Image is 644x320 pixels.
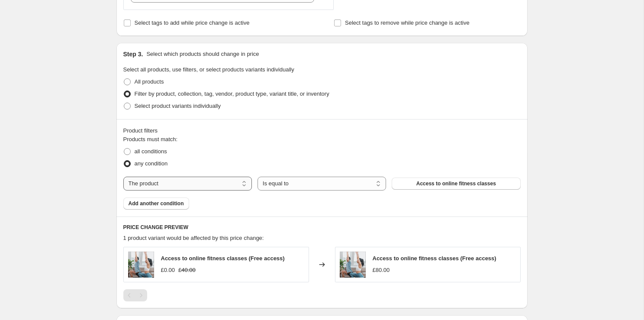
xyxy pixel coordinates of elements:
span: Select tags to remove while price change is active [345,19,470,26]
span: Filter by product, collection, tag, vendor, product type, variant title, or inventory [135,91,329,97]
span: all conditions [135,148,167,155]
nav: Pagination [123,289,147,301]
img: Bioniq_fitness_content_80x.jpg [340,252,366,278]
span: Select tags to add while price change is active [135,19,250,26]
span: Add another condition [129,200,184,207]
span: Access to online fitness classes (Free access) [373,255,496,262]
h6: PRICE CHANGE PREVIEW [123,224,521,231]
span: Select product variants individually [135,103,221,109]
div: £0.00 [161,266,175,275]
span: 1 product variant would be affected by this price change: [123,235,264,241]
strike: £40.00 [178,266,196,275]
div: Product filters [123,126,521,135]
p: Select which products should change in price [146,50,259,58]
span: Access to online fitness classes (Free access) [161,255,285,262]
span: Products must match: [123,136,178,142]
div: £80.00 [373,266,390,275]
h2: Step 3. [123,50,143,58]
img: Bioniq_fitness_content_80x.jpg [128,252,154,278]
span: Select all products, use filters, or select products variants individually [123,66,294,73]
span: All products [135,78,164,85]
button: Access to online fitness classes [392,178,520,190]
button: Add another condition [123,197,189,210]
span: Access to online fitness classes [416,180,496,187]
span: any condition [135,160,168,167]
